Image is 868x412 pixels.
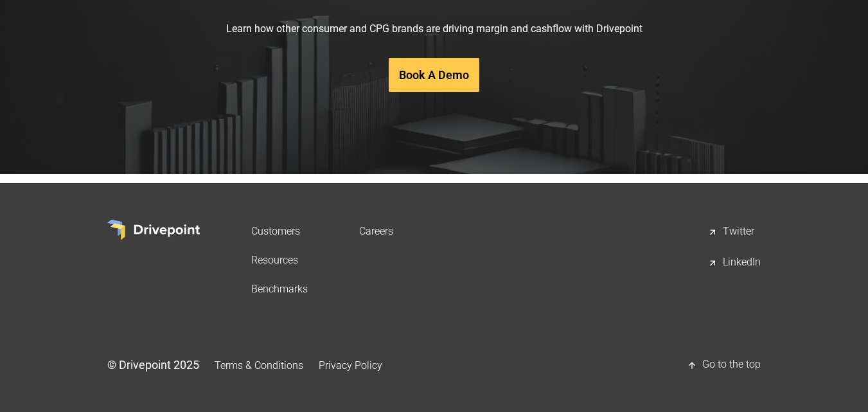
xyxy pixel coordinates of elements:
a: Twitter [707,219,761,245]
a: Go to the top [687,352,761,378]
div: Twitter [723,224,754,240]
a: Customers [251,219,308,243]
a: Resources [251,248,308,272]
iframe: Chat Widget [804,350,868,412]
a: LinkedIn [707,250,761,276]
a: Benchmarks [251,277,308,301]
div: Go to the top [702,357,761,373]
a: Privacy Policy [319,353,382,377]
a: Careers [359,219,393,243]
a: Terms & Conditions [215,353,303,377]
div: LinkedIn [723,255,761,271]
div: © Drivepoint 2025 [107,357,199,373]
a: Book A Demo [389,58,479,92]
